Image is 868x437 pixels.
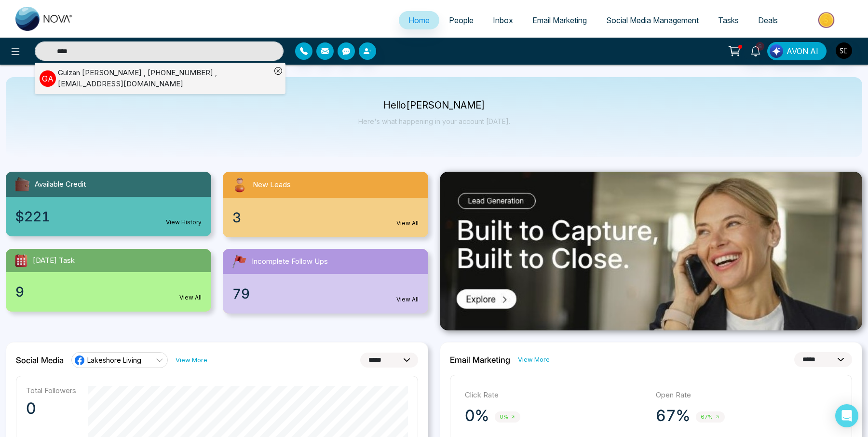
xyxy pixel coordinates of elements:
a: Incomplete Follow Ups79View All [217,249,434,314]
a: Email Marketing [523,11,597,29]
button: AVON AI [767,42,827,60]
span: 6 [756,42,764,51]
a: View All [179,293,202,302]
span: Deals [758,15,778,25]
a: Tasks [708,11,748,29]
h2: Social Media [16,355,64,365]
span: New Leads [253,179,291,191]
span: $221 [15,206,50,227]
p: 0% [465,406,489,425]
a: View History [166,218,202,227]
p: Click Rate [465,390,646,401]
a: Home [399,11,439,29]
span: Incomplete Follow Ups [252,256,328,267]
p: Open Rate [656,390,837,401]
span: Lakeshore Living [87,355,141,365]
div: Open Intercom Messenger [835,404,858,427]
img: availableCredit.svg [14,176,31,193]
a: View More [176,355,207,365]
img: todayTask.svg [14,253,29,268]
a: View More [518,355,550,364]
span: Email Marketing [532,15,587,25]
a: Deals [748,11,787,29]
img: Market-place.gif [792,9,862,31]
span: Home [408,15,430,25]
a: View All [396,219,419,228]
a: People [439,11,483,29]
span: People [449,15,474,25]
span: Available Credit [35,179,86,190]
span: 79 [232,284,250,304]
img: newLeads.svg [231,176,249,194]
p: Hello [PERSON_NAME] [358,101,510,109]
a: View All [396,295,419,304]
a: New Leads3View All [217,172,434,237]
a: Inbox [483,11,523,29]
span: 9 [15,282,24,302]
img: User Avatar [836,42,852,59]
span: [DATE] Task [33,255,75,266]
span: 0% [495,411,520,423]
img: . [440,172,862,330]
span: 3 [232,207,241,228]
span: Tasks [718,15,739,25]
p: G A [40,70,56,87]
img: followUps.svg [231,253,248,270]
div: Gulzan [PERSON_NAME] , [PHONE_NUMBER] , [EMAIL_ADDRESS][DOMAIN_NAME] [58,68,271,89]
p: Here's what happening in your account [DATE]. [358,117,510,125]
p: Total Followers [26,386,76,395]
span: Social Media Management [606,15,699,25]
span: Inbox [493,15,513,25]
span: 67% [696,411,725,423]
a: Social Media Management [597,11,708,29]
h2: Email Marketing [450,355,510,365]
p: 0 [26,399,76,418]
img: Lead Flow [770,44,783,58]
a: 6 [744,42,767,59]
p: 67% [656,406,690,425]
span: AVON AI [787,45,818,57]
img: Nova CRM Logo [15,7,73,31]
